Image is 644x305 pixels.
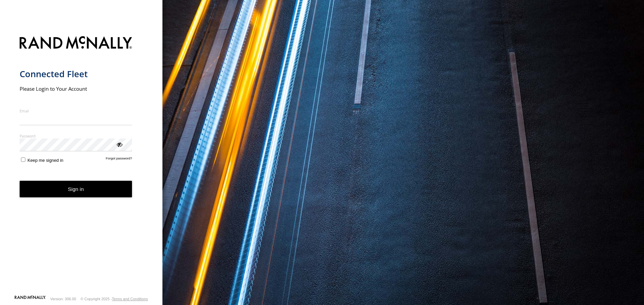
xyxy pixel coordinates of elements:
div: ViewPassword [116,141,123,148]
a: Visit our Website [15,296,46,302]
h1: Connected Fleet [20,68,132,80]
div: Version: 306.00 [50,297,76,301]
img: Rand McNally [20,35,132,52]
button: Sign in [20,181,132,197]
a: Terms and Conditions [112,297,148,301]
div: © Copyright 2025 - [81,297,148,301]
label: Email [20,108,132,113]
input: Keep me signed in [21,157,25,162]
label: Password [20,133,132,138]
h2: Please Login to Your Account [20,85,132,92]
a: Forgot password? [106,156,132,163]
form: main [20,32,143,295]
span: Keep me signed in [27,158,63,163]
